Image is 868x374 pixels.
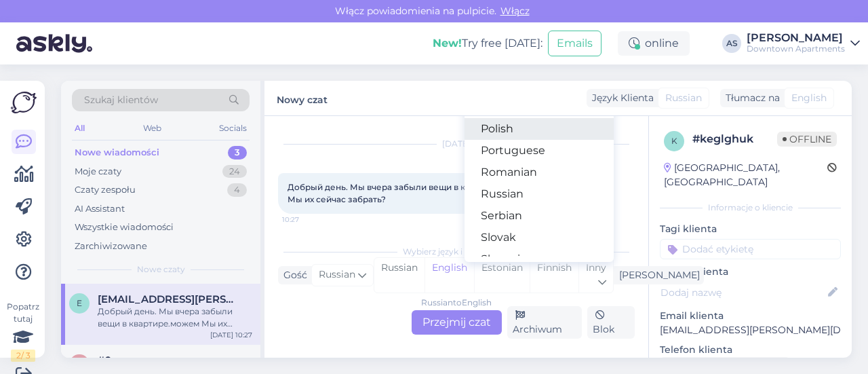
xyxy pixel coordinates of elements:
[660,222,841,236] p: Tagi klienta
[618,31,690,56] div: online
[660,285,825,300] input: Dodaj nazwę
[228,146,247,160] div: 3
[433,37,462,50] b: New!
[474,258,530,293] div: Estonian
[660,239,841,259] input: Dodać etykietę
[722,34,741,53] div: AS
[75,146,159,160] div: Nowe wiadomości
[614,268,700,282] div: [PERSON_NAME]
[288,182,536,204] span: Добрый день. Мы вчера забыли вещи в квартире.можем Мы их сейчас забрать?
[747,33,860,54] a: [PERSON_NAME]Downtown Apartments
[465,140,614,162] a: Portuguese
[11,92,37,113] img: Askly Logo
[282,214,333,225] span: 10:27
[665,91,702,105] span: Russian
[548,31,601,56] button: Emails
[586,261,606,274] span: Inny
[660,343,841,357] p: Telefon klienta
[216,119,250,137] div: Socials
[84,93,158,107] span: Szukaj klientów
[530,258,578,293] div: Finnish
[77,298,82,308] span: e
[664,161,827,189] div: [GEOGRAPHIC_DATA], [GEOGRAPHIC_DATA]
[277,89,328,107] label: Nowy czat
[587,91,654,105] div: Język Klienta
[278,138,635,150] div: [DATE]
[222,165,247,179] div: 24
[75,183,136,197] div: Czaty zespołu
[98,354,157,367] span: #9uxgwrgx
[72,119,87,137] div: All
[137,263,185,276] span: Nowe czaty
[747,33,845,43] div: [PERSON_NAME]
[747,43,845,54] div: Downtown Apartments
[720,91,780,105] div: Tłumacz na
[507,306,583,339] div: Archiwum
[465,248,614,270] a: Slovenian
[412,310,502,335] div: Przejmij czat
[421,297,492,309] div: Russian to English
[278,246,635,258] div: Wybierz język i odpowiedz
[660,265,841,279] p: Nazwa klienta
[671,136,677,146] span: k
[465,205,614,227] a: Serbian
[98,293,239,305] span: erzikov.oleg.22@gmail.com
[660,309,841,323] p: Email klienta
[11,350,35,362] div: 2 / 3
[140,119,164,137] div: Web
[425,258,474,293] div: English
[791,91,827,105] span: English
[75,240,147,253] div: Zarchiwizowane
[660,202,841,214] div: Informacje o kliencie
[210,330,252,340] div: [DATE] 10:27
[75,165,121,179] div: Moje czaty
[433,35,542,52] div: Try free [DATE]:
[692,131,777,147] div: # keglghuk
[465,183,614,205] a: Russian
[587,306,635,339] div: Blok
[465,162,614,183] a: Romanian
[496,5,534,17] span: Włącz
[278,268,307,282] div: Gość
[75,202,125,216] div: AI Assistant
[75,221,174,234] div: Wszystkie wiadomości
[319,267,355,282] span: Russian
[777,132,837,147] span: Offline
[11,301,35,362] div: Popatrz tutaj
[227,183,247,197] div: 4
[660,323,841,337] p: [EMAIL_ADDRESS][PERSON_NAME][DOMAIN_NAME]
[374,258,425,293] div: Russian
[465,118,614,140] a: Polish
[98,305,252,330] div: Добрый день. Мы вчера забыли вещи в квартире.можем Мы их сейчас забрать?
[465,227,614,248] a: Slovak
